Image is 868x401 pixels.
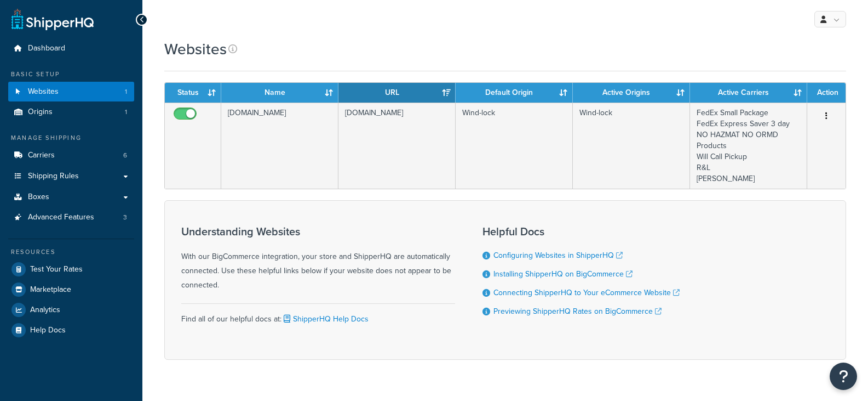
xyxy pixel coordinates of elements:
a: Previewing ShipperHQ Rates on BigCommerce [493,306,662,317]
th: Active Origins: activate to sort column ascending [573,83,690,103]
a: ShipperHQ Home [12,8,94,30]
a: Advanced Features 3 [8,207,134,228]
td: FedEx Small Package FedEx Express Saver 3 day NO HAZMAT NO ORMD Products Will Call Pickup R&L [PE... [690,103,807,189]
span: Origins [28,108,53,117]
th: URL: activate to sort column ascending [338,83,456,103]
td: Wind-lock [456,103,573,189]
span: Dashboard [28,44,65,53]
a: Origins 1 [8,102,134,122]
div: Resources [8,247,134,257]
td: Wind-lock [573,103,690,189]
span: Shipping Rules [28,172,79,181]
a: ShipperHQ Help Docs [281,313,369,325]
a: Analytics [8,300,134,320]
span: Boxes [28,193,49,202]
th: Active Carriers: activate to sort column ascending [690,83,807,103]
h3: Understanding Websites [181,225,455,238]
th: Action [807,83,846,103]
a: Connecting ShipperHQ to Your eCommerce Website [493,287,680,298]
a: Help Docs [8,320,134,340]
div: With our BigCommerce integration, your store and ShipperHQ are automatically connected. Use these... [181,225,455,292]
li: Origins [8,102,134,122]
div: Find all of our helpful docs at: [181,303,455,326]
span: Help Docs [30,326,66,335]
span: 1 [125,87,127,97]
td: [DOMAIN_NAME] [338,103,456,189]
span: 6 [123,151,127,160]
span: Advanced Features [28,213,94,222]
span: 1 [125,108,127,117]
span: Test Your Rates [30,265,83,274]
span: Analytics [30,306,60,315]
h1: Websites [164,38,227,60]
li: Advanced Features [8,207,134,228]
span: Websites [28,87,59,97]
th: Name: activate to sort column ascending [221,83,338,103]
a: Websites 1 [8,82,134,102]
li: Websites [8,82,134,102]
a: Installing ShipperHQ on BigCommerce [493,268,633,280]
h3: Helpful Docs [482,225,680,238]
a: Configuring Websites in ShipperHQ [493,250,623,261]
a: Boxes [8,187,134,207]
li: Carriers [8,145,134,166]
a: Marketplace [8,280,134,300]
span: 3 [123,213,127,222]
span: Carriers [28,151,55,160]
td: [DOMAIN_NAME] [221,103,338,189]
th: Default Origin: activate to sort column ascending [456,83,573,103]
button: Open Resource Center [830,363,857,390]
div: Manage Shipping [8,133,134,143]
a: Test Your Rates [8,259,134,279]
a: Carriers 6 [8,145,134,166]
th: Status: activate to sort column ascending [165,83,221,103]
span: Marketplace [30,285,71,295]
a: Shipping Rules [8,166,134,187]
a: Dashboard [8,38,134,59]
div: Basic Setup [8,70,134,79]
